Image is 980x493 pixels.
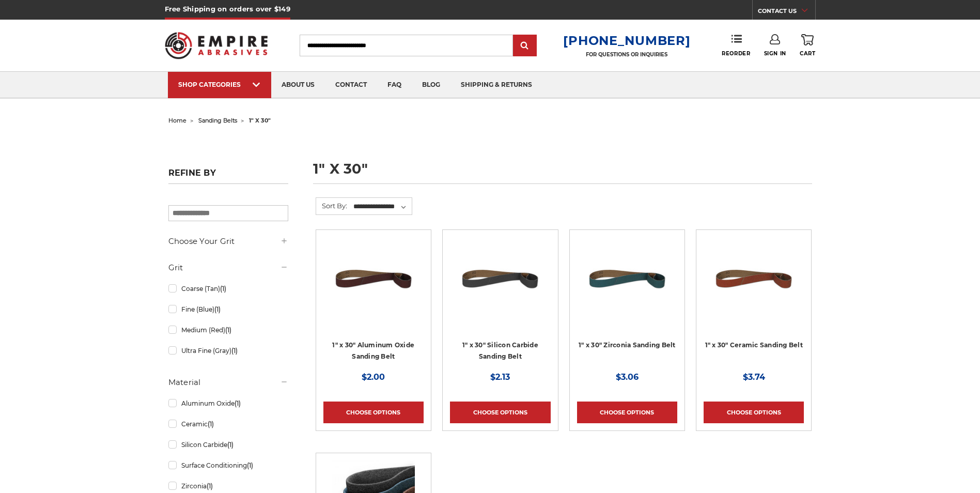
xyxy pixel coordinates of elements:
[352,199,412,214] select: Sort By:
[577,402,677,423] a: Choose Options
[271,72,325,98] a: about us
[459,237,541,320] img: 1" x 30" Silicon Carbide File Belt
[178,81,261,88] div: SHOP CATEGORIES
[323,402,424,423] a: Choose Options
[800,50,815,57] span: Cart
[323,237,424,337] a: 1" x 30" Aluminum Oxide File Belt
[450,72,542,98] a: shipping & returns
[616,372,639,382] span: $3.06
[332,237,415,320] img: 1" x 30" Aluminum Oxide File Belt
[586,237,668,320] img: 1" x 30" Zirconia File Belt
[247,461,253,469] span: (1)
[168,456,288,474] a: Surface Conditioning
[377,72,412,98] a: faq
[577,237,677,337] a: 1" x 30" Zirconia File Belt
[316,198,347,213] label: Sort By:
[208,420,214,428] span: (1)
[722,50,750,57] span: Reorder
[235,399,241,407] span: (1)
[165,25,268,66] img: Empire Abrasives
[450,402,550,423] a: Choose Options
[225,326,231,334] span: (1)
[168,261,288,274] h5: Grit
[207,482,213,490] span: (1)
[249,117,271,124] span: 1" x 30"
[325,72,377,98] a: contact
[450,237,550,337] a: 1" x 30" Silicon Carbide File Belt
[800,34,815,57] a: Cart
[168,376,288,389] h5: Material
[168,300,288,318] a: Fine (Blue)
[412,72,450,98] a: blog
[722,34,750,56] a: Reorder
[362,372,385,382] span: $2.00
[490,372,510,382] span: $2.13
[462,341,538,361] a: 1" x 30" Silicon Carbide Sanding Belt
[198,117,237,124] a: sanding belts
[313,162,812,184] h1: 1" x 30"
[214,305,221,313] span: (1)
[704,237,804,337] a: 1" x 30" Ceramic File Belt
[704,402,804,423] a: Choose Options
[332,341,414,361] a: 1" x 30" Aluminum Oxide Sanding Belt
[705,341,803,349] a: 1" x 30" Ceramic Sanding Belt
[168,436,288,454] a: Silicon Carbide
[227,441,234,449] span: (1)
[764,50,786,57] span: Sign In
[712,237,795,320] img: 1" x 30" Ceramic File Belt
[579,341,676,349] a: 1" x 30" Zirconia Sanding Belt
[168,235,288,248] h5: Choose Your Grit
[220,285,226,292] span: (1)
[515,36,535,56] input: Submit
[168,321,288,339] a: Medium (Red)
[168,168,288,184] h5: Refine by
[168,415,288,433] a: Ceramic
[758,5,815,20] a: CONTACT US
[743,372,765,382] span: $3.74
[168,117,186,124] a: home
[563,51,690,58] p: FOR QUESTIONS OR INQUIRIES
[231,347,238,355] span: (1)
[168,342,288,360] a: Ultra Fine (Gray)
[168,280,288,298] a: Coarse (Tan)
[563,33,690,48] a: [PHONE_NUMBER]
[168,394,288,412] a: Aluminum Oxide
